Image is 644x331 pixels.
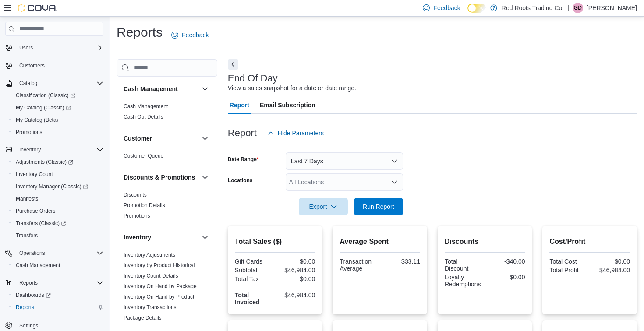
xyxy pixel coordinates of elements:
[9,168,107,180] button: Inventory Count
[19,279,38,286] span: Reports
[124,294,194,300] a: Inventory On Hand by Product
[9,180,107,193] a: Inventory Manager (Classic)
[228,84,356,93] div: View a sales snapshot for a date or date range.
[117,101,217,126] div: Cash Management
[487,274,525,281] div: $0.00
[363,202,394,211] span: Run Report
[12,206,59,216] a: Purchase Orders
[16,42,36,53] button: Users
[382,258,420,265] div: $33.11
[286,152,403,170] button: Last 7 Days
[277,275,315,282] div: $0.00
[117,24,163,41] h1: Reports
[16,232,38,239] span: Transfers
[124,252,175,258] a: Inventory Adjustments
[19,322,38,329] span: Settings
[235,275,273,282] div: Total Tax
[16,60,48,71] a: Customers
[124,262,195,269] span: Inventory by Product Historical
[18,4,57,12] img: Cova
[433,4,460,12] span: Feedback
[124,315,162,321] a: Package Details
[235,292,260,306] strong: Total Invoiced
[12,194,42,204] a: Manifests
[277,292,315,299] div: $46,984.00
[9,205,107,217] button: Purchase Orders
[19,80,37,87] span: Catalog
[124,113,163,120] span: Cash Out Details
[228,177,253,184] label: Locations
[12,218,103,229] span: Transfers (Classic)
[12,115,103,125] span: My Catalog (Beta)
[502,3,564,13] p: Red Roots Trading Co.
[124,273,178,279] a: Inventory Count Details
[124,212,150,219] span: Promotions
[124,192,147,198] a: Discounts
[124,304,177,311] span: Inventory Transactions
[117,190,217,225] div: Discounts & Promotions
[200,84,210,94] button: Cash Management
[117,151,217,165] div: Customer
[12,169,57,180] a: Inventory Count
[228,156,259,163] label: Date Range
[19,62,45,69] span: Customers
[2,59,107,72] button: Customers
[16,104,71,111] span: My Catalog (Classic)
[235,258,273,265] div: Gift Cards
[354,198,403,215] button: Run Report
[587,3,637,13] p: [PERSON_NAME]
[124,153,163,159] a: Customer Queue
[9,229,107,242] button: Transfers
[9,289,107,301] a: Dashboards
[391,179,398,186] button: Open list of options
[12,90,79,101] a: Classification (Classic)
[2,277,107,289] button: Reports
[591,258,630,265] div: $0.00
[124,213,150,219] a: Promotions
[19,146,41,153] span: Inventory
[124,134,152,143] h3: Customer
[12,218,70,229] a: Transfers (Classic)
[16,78,103,88] span: Catalog
[277,267,315,274] div: $46,984.00
[12,194,103,204] span: Manifests
[9,259,107,271] button: Cash Management
[19,44,33,51] span: Users
[124,202,165,209] span: Promotion Details
[299,198,348,215] button: Export
[2,77,107,89] button: Catalog
[12,157,77,167] a: Adjustments (Classic)
[574,3,582,13] span: GD
[124,114,163,120] a: Cash Out Details
[12,157,103,167] span: Adjustments (Classic)
[16,116,58,123] span: My Catalog (Beta)
[235,267,273,274] div: Subtotal
[124,173,198,182] button: Discounts & Promotions
[12,230,103,241] span: Transfers
[16,92,75,99] span: Classification (Classic)
[260,96,315,114] span: Email Subscription
[16,320,42,331] a: Settings
[16,304,34,311] span: Reports
[200,172,210,183] button: Discounts & Promotions
[16,292,51,299] span: Dashboards
[124,173,195,182] h3: Discounts & Promotions
[16,248,103,258] span: Operations
[124,134,198,143] button: Customer
[264,124,327,142] button: Hide Parameters
[9,217,107,229] a: Transfers (Classic)
[124,85,198,93] button: Cash Management
[124,314,162,321] span: Package Details
[12,115,62,125] a: My Catalog (Beta)
[16,220,66,227] span: Transfers (Classic)
[12,290,54,300] a: Dashboards
[182,31,209,39] span: Feedback
[2,247,107,259] button: Operations
[445,258,483,272] div: Total Discount
[16,183,88,190] span: Inventory Manager (Classic)
[304,198,343,215] span: Export
[124,233,198,242] button: Inventory
[9,126,107,138] button: Promotions
[12,102,103,113] span: My Catalog (Classic)
[549,267,588,274] div: Total Profit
